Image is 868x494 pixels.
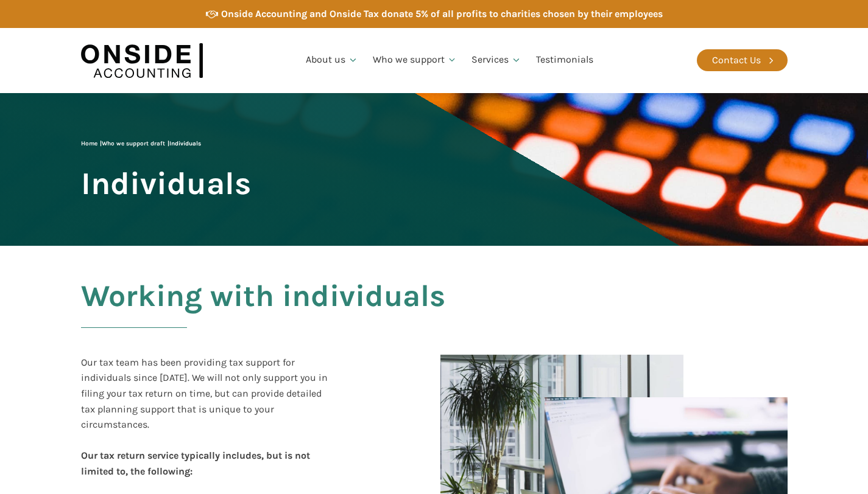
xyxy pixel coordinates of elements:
[81,140,97,147] a: Home
[464,40,529,81] a: Services
[81,140,201,147] span: | |
[221,6,663,22] div: Onside Accounting and Onside Tax donate 5% of all profits to charities chosen by their employees
[298,40,365,81] a: About us
[81,450,310,477] b: Our tax return service typically includes, but is not limited to, the following:
[712,52,761,68] div: Contact Us
[81,167,251,200] span: Individuals
[102,140,165,147] a: Who we support draft
[529,40,601,81] a: Testimonials
[81,37,203,84] img: Onside Accounting
[697,49,788,71] a: Contact Us
[169,140,201,147] span: Individuals
[81,279,788,343] h2: Working with individuals
[81,355,334,433] div: Our tax team has been providing tax support for individuals since [DATE]. We will not only suppor...
[365,40,465,81] a: Who we support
